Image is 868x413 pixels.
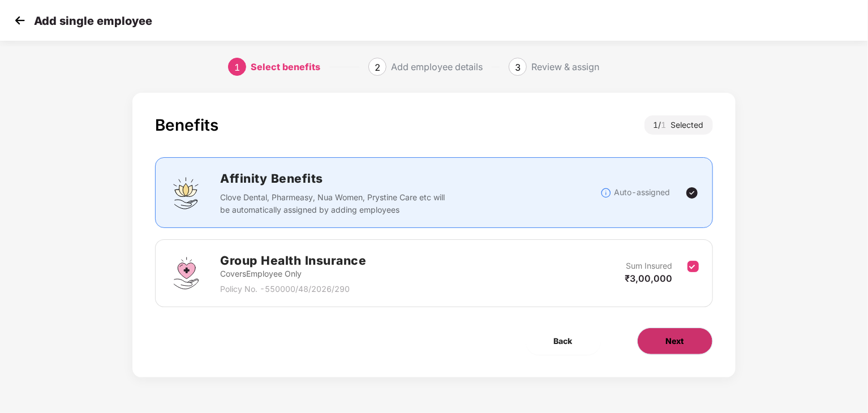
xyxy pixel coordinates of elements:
[169,176,203,210] img: svg+xml;base64,PHN2ZyBpZD0iQWZmaW5pdHlfQmVuZWZpdHMiIGRhdGEtbmFtZT0iQWZmaW5pdHkgQmVuZWZpdHMiIHhtbG...
[220,268,366,280] p: Covers Employee Only
[644,115,713,135] div: 1 / Selected
[685,186,699,200] img: svg+xml;base64,PHN2ZyBpZD0iVGljay0yNHgyNCIgeG1sbnM9Imh0dHA6Ly93d3cudzMub3JnLzIwMDAvc3ZnIiB3aWR0aD...
[526,328,601,355] button: Back
[626,260,673,272] p: Sum Insured
[600,187,612,199] img: svg+xml;base64,PHN2ZyBpZD0iSW5mb18tXzMyeDMyIiBkYXRhLW5hbWU9IkluZm8gLSAzMngzMiIgeG1sbnM9Imh0dHA6Ly...
[34,14,152,28] p: Add single employee
[615,186,671,199] p: Auto-assigned
[637,328,713,355] button: Next
[169,256,203,290] img: svg+xml;base64,PHN2ZyBpZD0iR3JvdXBfSGVhbHRoX0luc3VyYW5jZSIgZGF0YS1uYW1lPSJHcm91cCBIZWFsdGggSW5zdX...
[515,62,521,73] span: 3
[375,62,380,73] span: 2
[155,115,218,135] div: Benefits
[554,335,573,347] span: Back
[391,58,483,76] div: Add employee details
[11,12,28,29] img: svg+xml;base64,PHN2ZyB4bWxucz0iaHR0cDovL3d3dy53My5vcmcvMjAwMC9zdmciIHdpZHRoPSIzMCIgaGVpZ2h0PSIzMC...
[625,273,673,284] span: ₹3,00,000
[234,62,240,73] span: 1
[666,335,684,347] span: Next
[220,191,448,216] p: Clove Dental, Pharmeasy, Nua Women, Prystine Care etc will be automatically assigned by adding em...
[661,120,671,130] span: 1
[531,58,599,76] div: Review & assign
[220,251,366,270] h2: Group Health Insurance
[220,283,366,295] p: Policy No. - 550000/48/2026/290
[220,169,600,188] h2: Affinity Benefits
[251,58,320,76] div: Select benefits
